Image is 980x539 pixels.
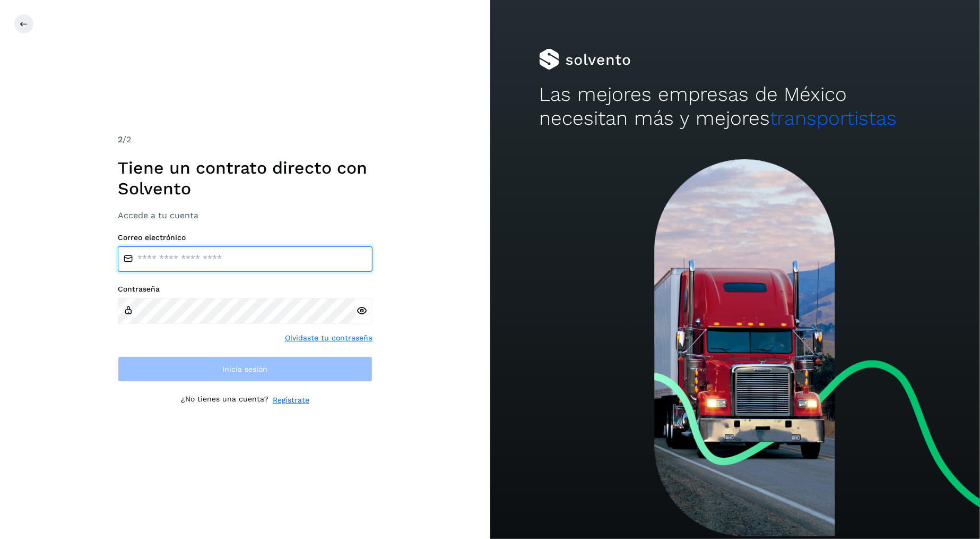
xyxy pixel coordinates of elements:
[118,233,372,242] label: Correo electrónico
[118,285,372,294] label: Contraseña
[118,158,372,199] h1: Tiene un contrato directo con Solvento
[118,133,372,146] div: /2
[539,83,931,130] h2: Las mejores empresas de México necesitan más y mejores
[118,134,123,144] span: 2
[118,210,372,220] h3: Accede a tu cuenta
[285,332,372,344] a: Olvidaste tu contraseña
[118,356,372,382] button: Inicia sesión
[770,107,897,130] span: transportistas
[222,365,267,373] span: Inicia sesión
[273,395,309,406] a: Regístrate
[181,395,268,406] p: ¿No tienes una cuenta?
